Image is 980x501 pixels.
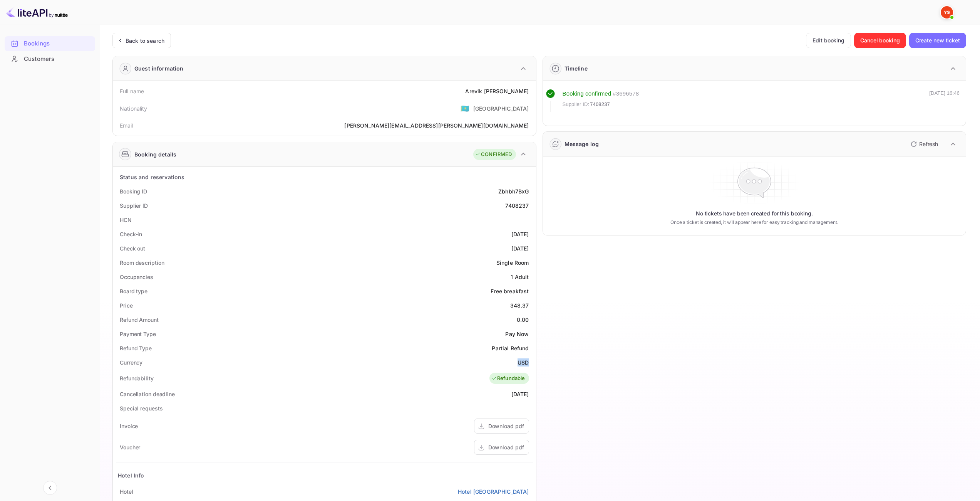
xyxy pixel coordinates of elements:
div: Voucher [120,443,140,451]
span: 7408237 [590,101,610,108]
div: 7408237 [505,202,529,210]
ya-tr-span: Back to search [126,37,164,44]
div: Check-in [120,230,142,238]
div: [DATE] [511,244,529,252]
div: Cancellation deadline [120,390,175,398]
div: Check out [120,244,145,252]
span: United States [461,101,469,115]
a: Customers [5,52,95,66]
div: Download pdf [488,443,524,451]
div: Room description [120,259,164,267]
div: Message log [565,140,599,148]
div: Booking confirmed [563,89,611,98]
div: Refund Amount [120,316,159,324]
p: Once a ticket is created, it will appear here for easy tracking and management. [640,219,869,226]
div: [PERSON_NAME][EMAIL_ADDRESS][PERSON_NAME][DOMAIN_NAME] [344,121,529,129]
div: Download pdf [488,422,524,430]
div: Currency [120,358,142,367]
div: CONFIRMED [475,151,512,158]
button: Cancel booking [854,33,906,48]
p: No tickets have been created for this booking. [696,210,813,217]
div: [DATE] 16:46 [929,89,960,112]
img: LiteAPI logo [6,6,68,18]
div: Occupancies [120,273,153,281]
div: Arevik [PERSON_NAME] [465,87,529,95]
div: Booking details [134,150,176,158]
div: Refundable [491,375,525,382]
div: Hotel [120,488,133,496]
div: Email [120,121,133,129]
div: Bookings [5,36,95,51]
div: Refund Type [120,344,152,352]
div: Refundability [120,374,154,382]
div: Invoice [120,422,138,430]
ya-tr-span: Edit booking [812,36,844,45]
div: Free breakfast [491,287,529,295]
button: Refresh [906,138,941,150]
div: Partial Refund [492,344,529,352]
div: Single Room [496,259,529,267]
div: Customers [5,52,95,67]
div: [DATE] [511,390,529,398]
div: Nationality [120,104,147,113]
div: Hotel Info [118,471,144,479]
div: Guest information [134,64,184,72]
a: Bookings [5,36,95,50]
div: [GEOGRAPHIC_DATA] [473,104,529,113]
a: Hotel [GEOGRAPHIC_DATA] [458,488,529,496]
div: Price [120,301,133,309]
button: Collapse navigation [43,481,57,495]
img: Yandex Support [941,6,953,18]
div: Pay Now [505,330,529,338]
div: Board type [120,287,147,295]
ya-tr-span: Bookings [24,39,50,48]
div: Status and reservations [120,173,184,181]
div: 1 Adult [511,273,529,281]
span: Supplier ID: [563,101,590,108]
div: Supplier ID [120,202,148,210]
div: Zbhbh7BxG [498,187,529,195]
div: [DATE] [511,230,529,238]
div: 348.37 [510,301,529,309]
button: Edit booking [806,33,851,48]
p: Refresh [919,140,938,148]
div: # 3696578 [613,89,639,98]
div: USD [518,358,529,367]
ya-tr-span: Customers [24,55,54,64]
div: 0.00 [517,316,529,324]
div: Booking ID [120,187,147,195]
div: Full name [120,87,144,95]
ya-tr-span: Create new ticket [915,36,960,45]
ya-tr-span: Cancel booking [860,36,900,45]
div: HCN [120,216,132,224]
div: Special requests [120,404,162,412]
div: Timeline [565,64,588,72]
button: Create new ticket [909,33,966,48]
div: Payment Type [120,330,156,338]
